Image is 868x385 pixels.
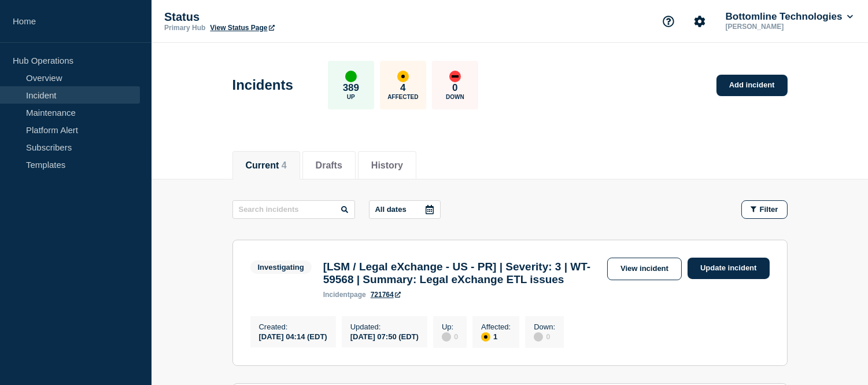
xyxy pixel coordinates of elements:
p: Status [164,10,396,24]
p: Created : [259,322,327,331]
p: Updated : [350,322,419,331]
button: All dates [369,200,441,219]
p: Primary Hub [164,24,205,32]
div: down [449,71,461,82]
p: Up [347,94,355,100]
div: 1 [481,331,511,342]
div: [DATE] 04:14 (EDT) [259,331,327,341]
p: Down : [534,322,555,331]
a: Add incident [716,75,788,96]
button: Drafts [316,160,342,171]
button: Bottomline Technologies [723,11,855,23]
button: Filter [741,200,788,219]
div: disabled [442,332,451,342]
a: View incident [607,258,682,280]
div: up [345,71,357,82]
p: Affected [387,94,418,100]
p: Affected : [481,322,511,331]
p: All dates [375,205,407,214]
span: 4 [282,160,287,170]
div: affected [397,71,409,82]
a: View Status Page [210,24,274,32]
a: 721764 [371,291,401,299]
div: [DATE] 07:50 (EDT) [350,331,419,341]
p: page [323,291,366,299]
div: 0 [442,331,458,342]
p: Up : [442,322,458,331]
span: Filter [760,205,778,214]
h3: [LSM / Legal eXchange - US - PR] | Severity: 3 | WT-59568 | Summary: Legal eXchange ETL issues [323,261,601,286]
span: incident [323,291,350,299]
p: 389 [343,82,359,94]
h1: Incidents [232,77,293,93]
button: Support [656,9,681,34]
span: Investigating [250,261,312,274]
a: Update incident [688,258,770,279]
p: 4 [400,82,405,94]
button: Account settings [688,9,712,34]
p: 0 [452,82,457,94]
p: [PERSON_NAME] [723,23,844,31]
button: History [371,160,403,171]
button: Current 4 [246,160,287,171]
div: disabled [534,332,543,342]
div: affected [481,332,490,342]
p: Down [446,94,464,100]
input: Search incidents [232,200,355,219]
div: 0 [534,331,555,342]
